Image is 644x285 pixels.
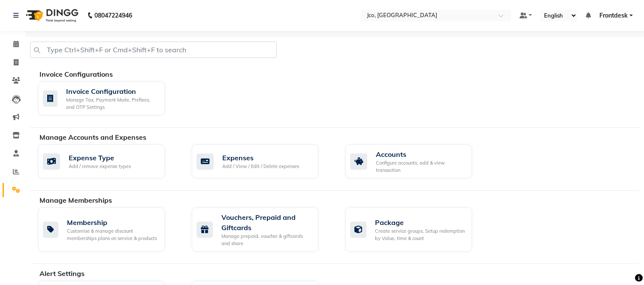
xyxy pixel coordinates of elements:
a: Expense TypeAdd / remove expense types [38,144,179,178]
a: ExpensesAdd / View / Edit / Delete expenses [192,144,333,178]
div: Membership [67,217,158,228]
div: Expenses [222,153,299,163]
a: Vouchers, Prepaid and GiftcardsManage prepaid, voucher & giftcards and share [192,207,333,252]
div: Configure accounts, add & view transaction [376,159,465,174]
div: Customise & manage discount memberships plans on service & products [67,228,158,242]
span: Frontdesk [599,11,628,20]
div: Expense Type [69,153,131,163]
div: Vouchers, Prepaid and Giftcards [221,212,311,233]
a: Invoice ConfigurationManage Tax, Payment Mode, Prefixes, and OTP Settings [38,81,179,115]
input: Type Ctrl+Shift+F or Cmd+Shift+F to search [30,42,277,58]
a: MembershipCustomise & manage discount memberships plans on service & products [38,207,179,252]
div: Manage Tax, Payment Mode, Prefixes, and OTP Settings [66,96,158,111]
a: PackageCreate service groups, Setup redemption by Value, time & count [345,207,486,252]
a: AccountsConfigure accounts, add & view transaction [345,144,486,178]
div: Add / View / Edit / Delete expenses [222,163,299,170]
div: Manage prepaid, voucher & giftcards and share [221,233,311,247]
div: Add / remove expense types [69,163,131,170]
div: Package [375,217,465,228]
div: Invoice Configuration [66,86,158,96]
b: 08047224946 [94,3,132,27]
div: Create service groups, Setup redemption by Value, time & count [375,228,465,242]
div: Accounts [376,149,465,159]
img: logo [22,3,81,27]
